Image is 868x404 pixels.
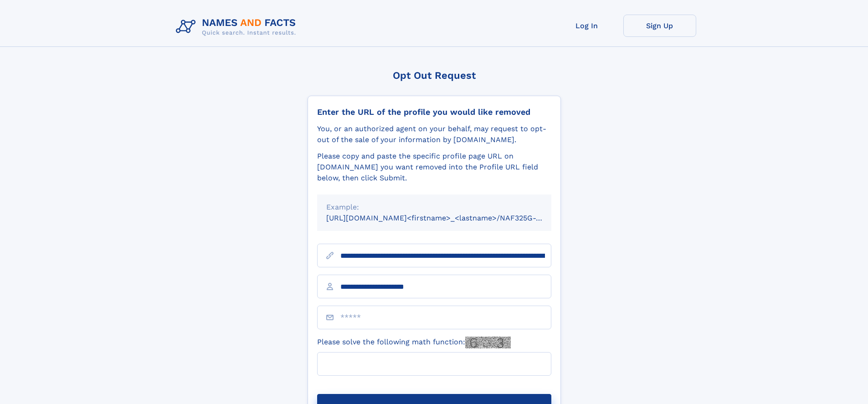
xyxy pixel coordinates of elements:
[623,15,696,37] a: Sign Up
[550,15,623,37] a: Log In
[326,202,542,213] div: Example:
[326,214,569,222] small: [URL][DOMAIN_NAME]<firstname>_<lastname>/NAF325G-xxxxxxxx
[317,123,551,145] div: You, or an authorized agent on your behalf, may request to opt-out of the sale of your informatio...
[317,151,551,184] div: Please copy and paste the specific profile page URL on [DOMAIN_NAME] you want removed into the Pr...
[317,107,551,117] div: Enter the URL of the profile you would like removed
[317,337,511,348] label: Please solve the following math function:
[308,70,561,81] div: Opt Out Request
[172,15,303,39] img: Logo Names and Facts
